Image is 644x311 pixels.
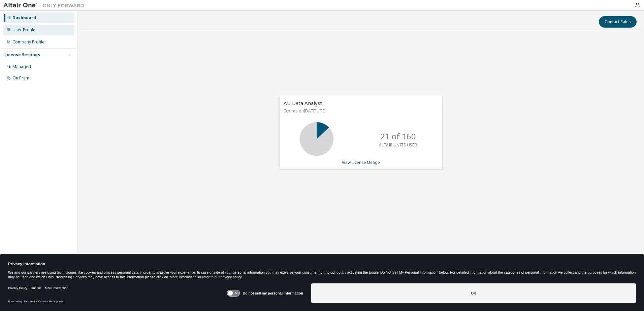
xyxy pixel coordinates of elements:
div: License Settings [4,52,40,58]
p: ALTAIR UNITS USED [379,142,417,148]
button: Contact Sales [599,16,637,28]
div: On Prem [12,75,29,81]
img: Altair One [3,2,88,9]
div: Dashboard [12,15,36,21]
a: View License Usage [342,160,380,165]
div: User Profile [12,27,35,33]
p: Expires on [DATE] UTC [284,108,437,114]
span: AU Data Analyst [284,100,322,106]
p: 21 of 160 [380,131,416,142]
div: Company Profile [12,39,44,45]
div: Managed [12,64,31,69]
